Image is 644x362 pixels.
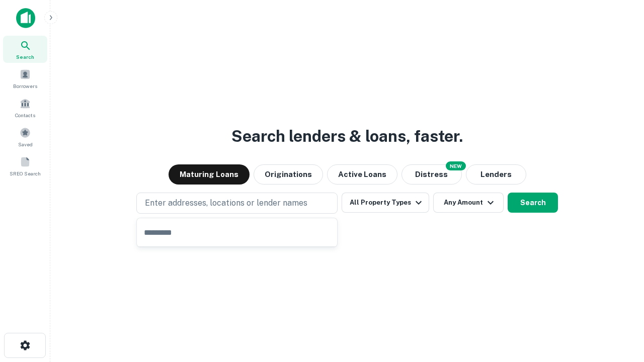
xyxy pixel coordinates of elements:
a: Borrowers [3,65,47,92]
button: Enter addresses, locations or lender names [136,193,338,214]
span: SREO Search [10,169,41,177]
button: Maturing Loans [169,164,250,185]
a: Saved [3,123,47,150]
iframe: Chat Widget [594,282,644,330]
button: Search distressed loans with lien and other non-mortgage details. [401,164,462,185]
button: Any Amount [433,193,504,213]
button: Originations [254,164,323,185]
span: Search [16,53,34,61]
a: Contacts [3,94,47,121]
button: All Property Types [342,193,429,213]
a: SREO Search [3,152,47,179]
p: Enter addresses, locations or lender names [145,197,307,209]
span: Saved [18,140,33,148]
button: Lenders [466,164,526,185]
span: Borrowers [13,82,37,90]
img: capitalize-icon.png [16,8,35,28]
span: Contacts [15,111,35,119]
button: Active Loans [327,164,397,185]
button: Search [508,193,558,213]
div: NEW [446,161,466,170]
a: Search [3,36,47,63]
h3: Search lenders & loans, faster. [231,124,463,148]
